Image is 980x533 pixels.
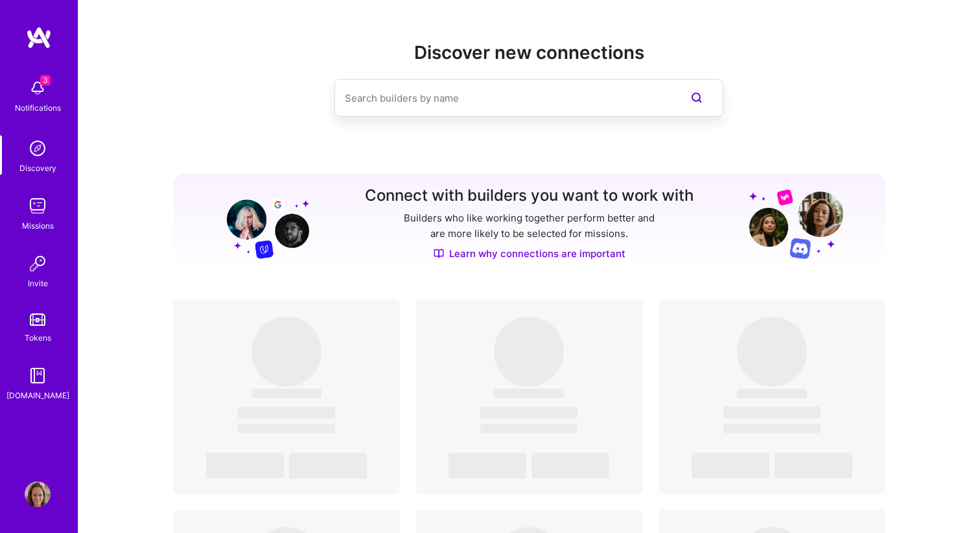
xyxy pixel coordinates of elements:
[434,248,444,259] img: Discover
[494,389,564,398] span: ‌
[25,135,51,161] img: discovery
[6,389,69,402] div: [DOMAIN_NAME]
[25,251,51,277] img: Invite
[40,75,51,85] span: 3
[692,453,769,479] span: ‌
[480,424,577,433] span: ‌
[289,453,367,479] span: ‌
[215,188,309,259] img: Grow your network
[365,187,694,205] h3: Connect with builders you want to work with
[19,161,56,175] div: Discovery
[723,424,821,433] span: ‌
[251,389,321,398] span: ‌
[449,453,526,479] span: ‌
[531,453,609,479] span: ‌
[173,42,886,63] h2: Discover new connections
[25,363,51,389] img: guide book
[25,331,51,345] div: Tokens
[737,317,807,387] span: ‌
[494,317,564,387] span: ‌
[238,407,335,418] span: ‌
[26,26,52,49] img: logo
[480,407,577,418] span: ‌
[689,90,705,106] i: icon SearchPurple
[251,317,321,387] span: ‌
[22,219,54,232] div: Missions
[15,101,61,115] div: Notifications
[238,424,335,433] span: ‌
[345,82,661,115] input: Search builders by name
[25,75,51,101] img: bell
[749,188,843,259] img: Grow your network
[30,313,45,326] img: tokens
[206,453,284,479] span: ‌
[775,453,852,479] span: ‌
[28,277,48,290] div: Invite
[401,210,657,242] p: Builders who like working together perform better and are more likely to be selected for missions.
[25,481,51,507] img: User Avatar
[737,389,807,398] span: ‌
[723,407,821,418] span: ‌
[25,193,51,219] img: teamwork
[434,247,625,260] a: Learn why connections are important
